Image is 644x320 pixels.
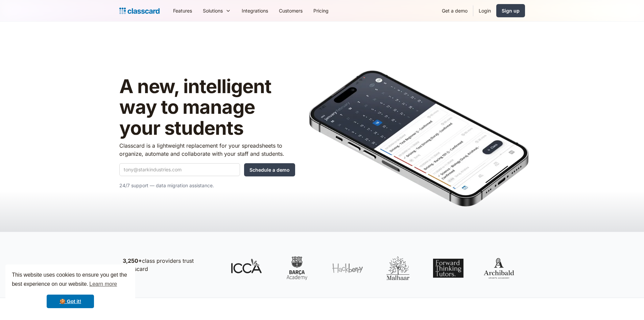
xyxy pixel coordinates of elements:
[119,163,240,176] input: tony@starkindustries.com
[47,295,94,308] a: dismiss cookie message
[119,182,295,190] p: 24/7 support — data migration assistance.
[203,7,223,14] div: Solutions
[502,7,520,14] div: Sign up
[473,3,496,18] a: Login
[168,3,197,18] a: Features
[123,257,217,273] p: class providers trust Classcard
[436,3,473,18] a: Get a demo
[496,4,525,17] a: Sign up
[88,279,118,289] a: learn more about cookies
[197,3,236,18] div: Solutions
[119,163,295,176] form: Quick Demo Form
[119,76,295,139] h1: A new, intelligent way to manage your students
[5,264,135,315] div: cookieconsent
[119,142,295,158] p: Classcard is a lightweight replacement for your spreadsheets to organize, automate and collaborat...
[123,257,142,264] strong: 3,250+
[273,3,308,18] a: Customers
[308,3,334,18] a: Pricing
[236,3,273,18] a: Integrations
[12,271,129,289] span: This website uses cookies to ensure you get the best experience on our website.
[244,163,295,176] input: Schedule a demo
[119,6,160,16] a: Logo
